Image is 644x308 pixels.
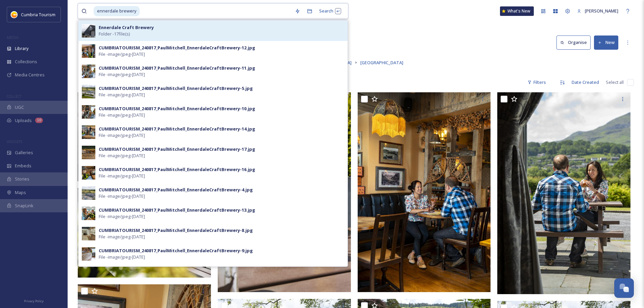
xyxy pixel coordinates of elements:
[7,35,19,40] span: MEDIA
[99,213,145,220] span: File - image/jpeg - [DATE]
[7,139,22,144] span: WIDGETS
[15,189,26,196] span: Maps
[585,8,618,14] span: [PERSON_NAME]
[606,79,624,86] span: Select all
[99,92,145,98] span: File - image/jpeg - [DATE]
[99,31,130,37] span: Folder - 17 file(s)
[594,35,618,49] button: New
[99,207,255,213] div: CUMBRIATOURISM_240817_PaulMitchell_EnnerdaleCraftBrewery-13.jpg
[15,176,29,182] span: Stories
[99,234,145,240] span: File - image/jpeg - [DATE]
[24,299,44,303] span: Privacy Policy
[82,85,95,98] img: dfa36866-7dc1-4e68-9acf-401cbd7f5d68.jpg
[99,132,145,139] span: File - image/jpeg - [DATE]
[99,173,145,179] span: File - image/jpeg - [DATE]
[7,94,21,99] span: COLLECT
[524,76,549,89] div: Filters
[99,193,145,199] span: File - image/jpeg - [DATE]
[99,166,255,173] div: CUMBRIATOURISM_240817_PaulMitchell_EnnerdaleCraftBrewery-16.jpg
[99,65,255,71] div: CUMBRIATOURISM_240817_PaulMitchell_EnnerdaleCraftBrewery-11.jpg
[99,71,145,78] span: File - image/jpeg - [DATE]
[358,92,491,292] img: CUMBRIATOURISM_240606_PaulMitchell_ConistonInn_-56.jpg
[360,60,403,66] span: [GEOGRAPHIC_DATA]
[360,58,403,67] a: [GEOGRAPHIC_DATA]
[15,149,33,156] span: Galleries
[316,4,344,18] div: Search
[99,45,255,51] div: CUMBRIATOURISM_240817_PaulMitchell_EnnerdaleCraftBrewery-12.jpg
[99,227,253,234] div: CUMBRIATOURISM_240817_PaulMitchell_EnnerdaleCraftBrewery-8.jpg
[11,11,18,18] img: images.jpg
[556,35,591,49] button: Organise
[15,45,28,52] span: Library
[35,118,43,123] div: 10
[82,207,95,220] img: d63ae972-935a-4533-ad6f-3948c5db7fba.jpg
[99,105,255,112] div: CUMBRIATOURISM_240817_PaulMitchell_EnnerdaleCraftBrewery-10.jpg
[78,188,212,278] img: CUMBRIATOURISM_240606_PaulMitchell_ConistonInn_-27.jpg
[500,6,534,16] a: What's New
[556,35,594,49] a: Organise
[497,92,632,294] img: CUMBRIATOURISM_240606_PaulMitchell_ConistonInn_-35.jpg
[99,85,253,92] div: CUMBRIATOURISM_240817_PaulMitchell_EnnerdaleCraftBrewery-5.jpg
[99,126,255,132] div: CUMBRIATOURISM_240817_PaulMitchell_EnnerdaleCraftBrewery-14.jpg
[99,152,145,159] span: File - image/jpeg - [DATE]
[99,254,145,260] span: File - image/jpeg - [DATE]
[24,297,44,305] a: Privacy Policy
[82,44,95,58] img: e418d2d7-1f93-4682-8c12-92f72b4a1927.jpg
[15,58,37,65] span: Collections
[15,72,45,78] span: Media Centres
[94,6,140,16] span: ennerdale brewery
[82,105,95,119] img: ad26f474-0d12-4ca5-86bc-fe9f9228551f.jpg
[99,24,154,30] strong: Ennerdale Craft Brewery
[82,146,95,159] img: d61b6a9e-871d-4278-b69b-1d068ed07936.jpg
[21,11,55,18] span: Cumbria Tourism
[15,163,31,169] span: Embeds
[614,278,634,298] button: Open Chat
[568,76,602,89] div: Date Created
[82,247,95,261] img: b5978994-ab00-4444-b2bf-107fdb630fd7.jpg
[574,4,622,18] a: [PERSON_NAME]
[99,51,145,57] span: File - image/jpeg - [DATE]
[82,186,95,200] img: 124c5ab0-1b4e-4471-81c2-4d5353386830.jpg
[78,79,91,86] span: 99 file s
[82,227,95,240] img: e4e9b379-3255-4016-86a4-1f366e2aeb5d.jpg
[82,65,95,78] img: e9ba7edd-613a-445f-a83c-9da937840ab8.jpg
[82,125,95,139] img: 0909ceb2-6fd5-4389-84b6-de32e9ba082a.jpg
[15,203,33,209] span: SnapLink
[78,92,211,181] img: CUMBRIATOURISM_240606_PaulMitchell_ConistonInn_-63.jpg
[15,117,32,124] span: Uploads
[99,247,253,254] div: CUMBRIATOURISM_240817_PaulMitchell_EnnerdaleCraftBrewery-9.jpg
[99,187,253,193] div: CUMBRIATOURISM_240817_PaulMitchell_EnnerdaleCraftBrewery-4.jpg
[99,146,255,152] div: CUMBRIATOURISM_240817_PaulMitchell_EnnerdaleCraftBrewery-17.jpg
[15,104,24,111] span: UGC
[82,166,95,180] img: 559035ed-397d-4898-94b2-c73d646c37fd.jpg
[99,112,145,118] span: File - image/jpeg - [DATE]
[82,24,95,38] img: ccfb5e99-2e1d-4366-8cb4-0551b46e94e8.jpg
